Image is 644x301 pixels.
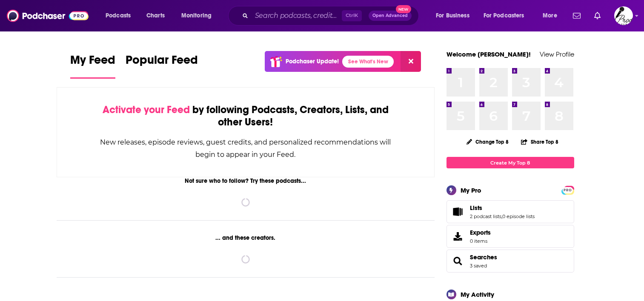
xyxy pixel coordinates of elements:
[175,9,223,23] button: open menu
[470,238,491,244] span: 0 items
[449,230,467,242] span: Exports
[252,9,342,23] input: Search podcasts, credits, & more...
[484,10,524,22] span: For Podcasters
[501,213,502,219] span: ,
[470,263,487,269] a: 3 saved
[342,56,394,68] a: See What's New
[369,11,412,21] button: Open AdvancedNew
[286,58,339,65] p: Podchaser Update!
[502,213,535,219] a: 0 episode lists
[126,53,198,72] span: Popular Feed
[540,50,574,58] a: View Profile
[537,9,568,23] button: open menu
[591,9,604,23] a: Show notifications dropdown
[7,8,89,24] img: Podchaser - Follow, Share and Rate Podcasts
[470,229,491,236] span: Exports
[103,103,190,116] span: Activate your Feed
[614,6,633,25] span: Logged in as sdonovan
[470,253,497,261] a: Searches
[126,53,198,79] a: Popular Feed
[106,10,131,22] span: Podcasts
[70,53,115,72] span: My Feed
[100,104,392,128] div: by following Podcasts, Creators, Lists, and other Users!
[570,9,584,23] a: Show notifications dropdown
[100,136,392,161] div: New releases, episode reviews, guest credits, and personalized recommendations will begin to appe...
[181,10,212,22] span: Monitoring
[461,136,514,147] button: Change Top 8
[236,6,427,26] div: Search podcasts, credits, & more...
[141,9,170,23] a: Charts
[396,5,411,13] span: New
[342,10,362,21] span: Ctrl K
[461,186,481,194] div: My Pro
[470,213,501,219] a: 2 podcast lists
[470,204,482,212] span: Lists
[447,250,574,273] span: Searches
[436,10,469,22] span: For Business
[100,9,142,23] button: open menu
[449,206,467,218] a: Lists
[447,200,574,223] span: Lists
[543,10,557,22] span: More
[521,133,559,150] button: Share Top 8
[461,290,494,298] div: My Activity
[372,14,408,18] span: Open Advanced
[447,50,531,58] a: Welcome [PERSON_NAME]!
[146,10,165,22] span: Charts
[563,187,573,193] a: PRO
[478,9,537,23] button: open menu
[447,157,574,168] a: Create My Top 8
[430,9,480,23] button: open menu
[57,234,435,241] div: ... and these creators.
[470,204,535,212] a: Lists
[57,177,435,185] div: Not sure who to follow? Try these podcasts...
[614,6,633,25] img: User Profile
[449,255,467,267] a: Searches
[614,6,633,25] button: Show profile menu
[447,225,574,248] a: Exports
[70,53,115,79] a: My Feed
